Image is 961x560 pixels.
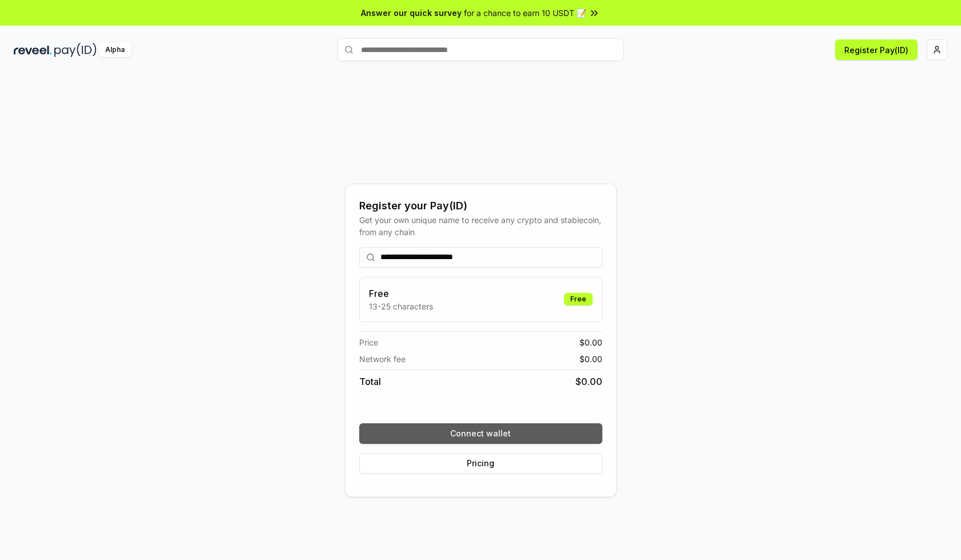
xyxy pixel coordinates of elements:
h3: Free [369,287,433,300]
span: $ 0.00 [579,353,602,365]
span: Price [359,336,378,348]
button: Register Pay(ID) [835,39,918,60]
span: Answer our quick survey [361,7,462,19]
img: reveel_dark [14,43,52,57]
div: Alpha [99,43,131,57]
span: $ 0.00 [579,336,602,348]
span: Total [359,375,381,388]
button: Pricing [359,453,602,474]
span: Network fee [359,353,406,365]
button: Connect wallet [359,423,602,444]
img: pay_id [54,43,97,57]
span: $ 0.00 [575,375,602,388]
div: Register your Pay(ID) [359,198,602,214]
div: Free [564,293,593,305]
p: 13-25 characters [369,300,433,312]
div: Get your own unique name to receive any crypto and stablecoin, from any chain [359,214,602,238]
span: for a chance to earn 10 USDT 📝 [464,7,586,19]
